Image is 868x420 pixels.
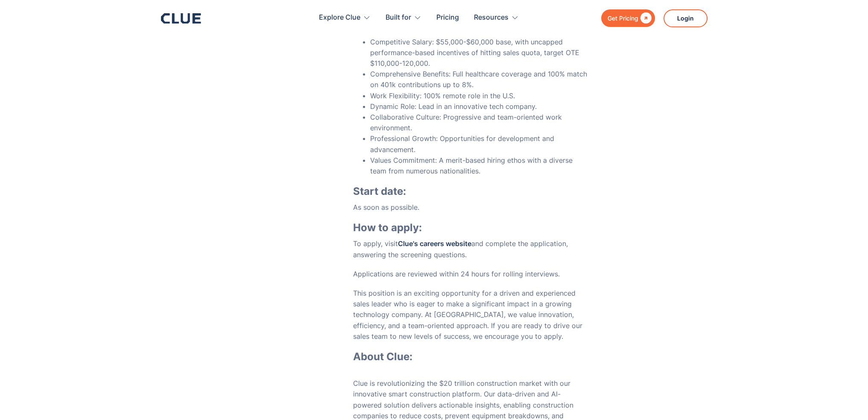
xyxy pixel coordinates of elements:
[353,350,587,363] h3: About Clue:
[608,13,638,23] div: Get Pricing
[386,4,411,31] div: Built for
[398,239,471,248] a: Clue's careers website
[715,301,868,420] iframe: Chat Widget
[353,238,587,260] p: To apply, visit and complete the application, answering the screening questions.
[638,13,652,23] div: 
[370,69,587,90] li: Comprehensive Benefits: Full healthcare coverage and 100% match on 401k contributions up to 8%.
[353,221,587,234] h3: How to apply:
[370,133,587,155] li: Professional Growth: Opportunities for development and advancement.
[474,4,509,31] div: Resources
[474,4,519,31] div: Resources
[386,4,421,31] div: Built for
[353,269,587,279] p: Applications are reviewed within 24 hours for rolling interviews.
[353,185,587,198] h3: Start date:
[370,155,587,176] li: Values Commitment: A merit-based hiring ethos with a diverse team from numerous nationalities.
[370,112,587,133] li: Collaborative Culture: Progressive and team-oriented work environment.
[319,4,371,31] div: Explore Clue
[353,288,587,342] p: This position is an exciting opportunity for a driven and experienced sales leader who is eager t...
[436,4,459,31] a: Pricing
[601,9,655,27] a: Get Pricing
[370,37,587,69] li: Competitive Salary: $55,000-$60,000 base, with uncapped performance-based incentives of hitting s...
[370,101,587,112] li: Dynamic Role: Lead in an innovative tech company.
[353,202,587,213] p: As soon as possible.
[370,91,587,101] li: Work Flexibility: 100% remote role in the U.S.
[663,9,707,27] a: Login
[319,4,360,31] div: Explore Clue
